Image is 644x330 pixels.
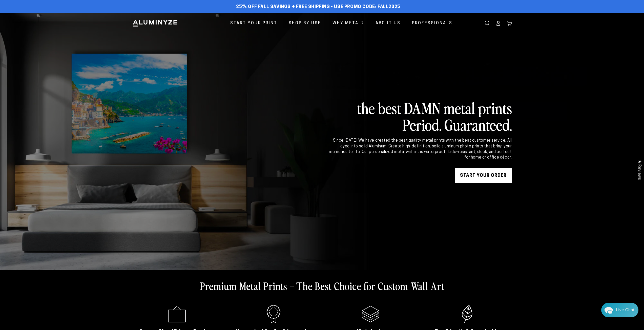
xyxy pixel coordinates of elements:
h2: Premium Metal Prints – The Best Choice for Custom Wall Art [200,279,444,292]
div: Click to open Judge.me floating reviews tab [634,156,644,184]
img: Aluminyze [132,19,178,27]
span: 25% off FALL Savings + Free Shipping - Use Promo Code: FALL2025 [236,4,400,10]
span: Why Metal? [333,20,364,27]
a: Shop By Use [285,17,325,30]
a: Start Your Print [226,17,281,30]
a: START YOUR Order [455,168,512,183]
span: About Us [376,20,401,27]
h2: the best DAMN metal prints Period. Guaranteed. [328,99,512,133]
div: Since [DATE] We have created the best quality metal prints with the best customer service. All dy... [328,138,512,161]
div: Chat widget toggle [601,303,638,317]
a: Professionals [408,17,456,30]
span: Professionals [412,20,452,27]
div: Contact Us Directly [616,303,634,317]
span: Shop By Use [289,20,321,27]
a: About Us [372,17,404,30]
span: Start Your Print [230,20,277,27]
a: Why Metal? [329,17,368,30]
summary: Search our site [482,18,493,29]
